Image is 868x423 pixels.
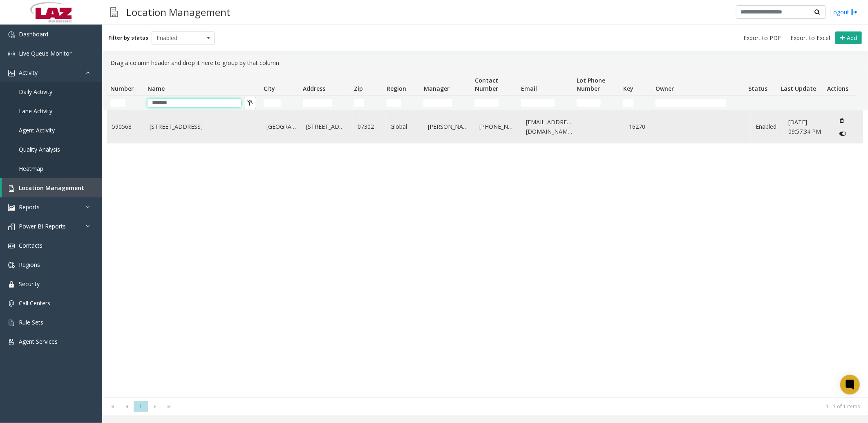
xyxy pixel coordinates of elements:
input: Address Filter [303,99,331,107]
td: Email Filter [518,96,573,110]
span: Last Update [781,85,816,92]
th: Actions [824,71,857,96]
span: City [264,85,275,92]
span: Agent Activity [19,126,55,134]
span: Contacts [19,242,43,249]
td: Actions Filter [824,96,857,110]
span: Page 1 [134,401,148,412]
td: Key Filter [620,96,652,110]
a: [DATE] 09:57:34 PM [788,118,825,136]
input: Owner Filter [655,99,726,107]
span: Name [148,85,165,92]
img: 'icon' [8,243,15,249]
td: Name Filter [144,96,260,110]
td: Manager Filter [420,96,471,110]
span: Export to PDF [743,34,781,42]
img: 'icon' [8,51,15,57]
a: [STREET_ADDRESS] [306,122,348,131]
a: 590568 [112,122,140,131]
span: Export to Excel [790,34,830,42]
input: Email Filter [521,99,555,107]
input: Contact Number Filter [474,99,499,107]
a: [EMAIL_ADDRESS][DOMAIN_NAME] [526,118,573,136]
span: Heatmap [19,165,43,172]
button: Disable [835,127,850,140]
span: Security [19,280,40,288]
span: Number [110,85,134,92]
input: Zip Filter [354,99,364,107]
img: 'icon' [8,320,15,326]
span: Lot Phone Number [577,76,606,92]
span: Live Queue Monitor [19,49,72,57]
td: Status Filter [745,96,777,110]
span: Daily Activity [19,88,52,96]
span: Dashboard [19,30,48,38]
a: [PHONE_NUMBER] [479,122,517,131]
img: 'icon' [8,262,15,269]
a: [PERSON_NAME] [428,122,470,131]
span: Region [387,85,406,92]
img: logout [851,8,858,16]
h3: Location Management [122,2,235,22]
td: Number Filter [107,96,144,110]
button: Export to Excel [787,32,833,44]
input: Key Filter [623,99,633,107]
button: Add [835,31,862,45]
input: Manager Filter [423,99,452,107]
a: Logout [830,8,858,16]
td: Lot Phone Number Filter [573,96,620,110]
td: City Filter [260,96,300,110]
span: Regions [19,261,40,269]
input: City Filter [264,99,281,107]
button: Export to PDF [740,32,784,44]
input: Lot Phone Number Filter [577,99,601,107]
td: Address Filter [300,96,351,110]
div: Data table [102,71,868,397]
span: Call Centers [19,299,50,307]
span: Activity [19,69,38,76]
input: Region Filter [387,99,401,107]
a: Location Management [2,178,102,197]
span: Owner [656,85,674,92]
span: Zip [354,85,363,92]
button: Clear [244,97,256,109]
span: Power BI Reports [19,222,66,230]
span: Lane Activity [19,107,52,115]
label: Filter by status [108,34,148,42]
td: Last Update Filter [778,96,824,110]
button: Delete [835,114,848,127]
td: Region Filter [383,96,421,110]
a: 16270 [629,122,652,131]
span: Quality Analysis [19,145,60,153]
span: Enabled [152,31,202,45]
img: 'icon' [8,185,15,192]
a: 07302 [358,122,380,131]
img: 'icon' [8,300,15,307]
img: 'icon' [8,224,15,230]
span: Contact Number [475,76,498,92]
kendo-pager-info: 1 - 1 of 1 items [181,403,860,410]
span: [DATE] 09:57:34 PM [788,118,821,135]
span: Key [623,85,633,92]
a: Enabled [756,122,779,131]
a: Global [391,122,418,131]
span: Manager [424,85,450,92]
td: Owner Filter [652,96,745,110]
span: Agent Services [19,338,58,345]
td: Contact Number Filter [471,96,518,110]
input: Number Filter [110,99,125,107]
span: Reports [19,203,40,211]
span: Location Management [19,184,84,192]
img: 'icon' [8,204,15,211]
a: [STREET_ADDRESS] [150,122,257,131]
img: 'icon' [8,281,15,288]
td: Zip Filter [351,96,383,110]
a: [GEOGRAPHIC_DATA] [266,122,296,131]
span: Rule Sets [19,318,43,326]
span: Email [521,85,537,92]
span: Address [303,85,326,92]
div: Drag a column header and drop it here to group by that column [107,55,863,71]
img: 'icon' [8,31,15,38]
img: 'icon' [8,339,15,345]
span: Add [847,34,857,42]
